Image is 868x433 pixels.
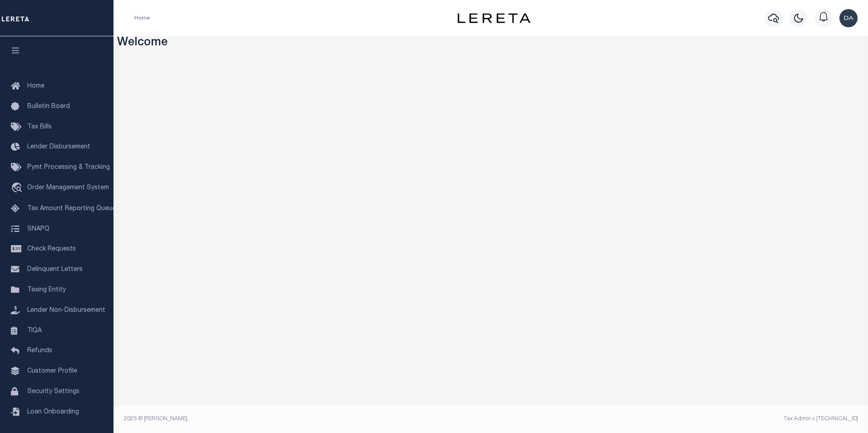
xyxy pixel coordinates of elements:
span: Customer Profile [27,368,77,374]
i: travel_explore [11,182,25,194]
span: Security Settings [27,389,79,395]
img: logo-dark.svg [458,13,530,23]
span: Bulletin Board [27,103,70,110]
h3: Welcome [117,36,865,50]
span: Taxing Entity [27,287,66,293]
span: Loan Onboarding [27,409,79,415]
img: svg+xml;base64,PHN2ZyB4bWxucz0iaHR0cDovL3d3dy53My5vcmcvMjAwMC9zdmciIHBvaW50ZXItZXZlbnRzPSJub25lIi... [839,9,858,27]
span: Order Management System [27,185,109,191]
span: Tax Bills [27,124,52,130]
span: Refunds [27,348,52,354]
span: SNAPQ [27,226,49,232]
span: Lender Disbursement [27,144,90,150]
span: Tax Amount Reporting Queue [27,206,116,212]
span: Lender Non-Disbursement [27,307,105,314]
div: Tax Admin v.[TECHNICAL_ID] [498,415,858,423]
span: Delinquent Letters [27,266,83,273]
span: Pymt Processing & Tracking [27,164,110,171]
li: Home [134,14,150,22]
span: Check Requests [27,246,76,252]
div: 2025 © [PERSON_NAME]. [117,415,491,423]
span: Home [27,83,44,89]
span: TIQA [27,327,42,334]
